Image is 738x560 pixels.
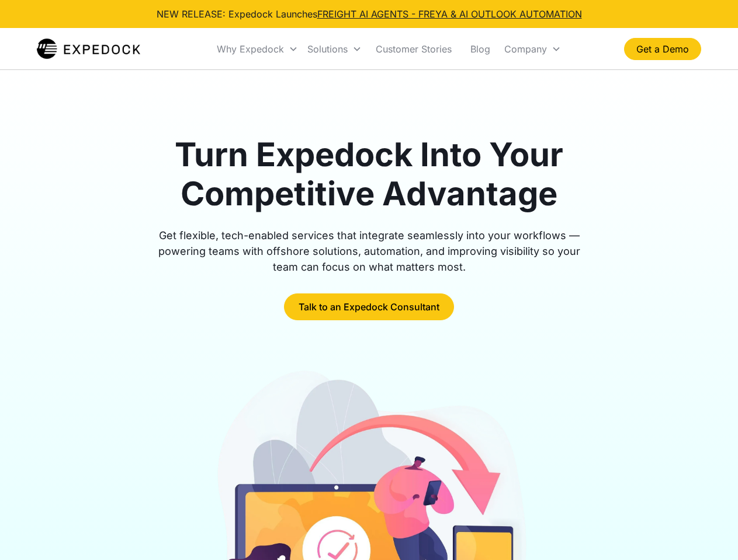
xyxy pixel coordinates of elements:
[303,29,366,69] div: Solutions
[624,38,701,60] a: Get a Demo
[157,7,582,21] div: NEW RELEASE: Expedock Launches
[37,37,140,61] img: Expedock Logo
[504,43,547,55] div: Company
[284,293,454,320] a: Talk to an Expedock Consultant
[317,8,582,20] a: FREIGHT AI AGENTS - FREYA & AI OUTLOOK AUTOMATION
[145,228,594,275] div: Get flexible, tech-enabled services that integrate seamlessly into your workflows — powering team...
[680,504,738,560] iframe: Chat Widget
[366,29,461,69] a: Customer Stories
[212,29,303,69] div: Why Expedock
[307,43,348,55] div: Solutions
[500,29,566,69] div: Company
[461,29,500,69] a: Blog
[37,37,140,61] a: home
[145,135,594,213] h1: Turn Expedock Into Your Competitive Advantage
[217,43,284,55] div: Why Expedock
